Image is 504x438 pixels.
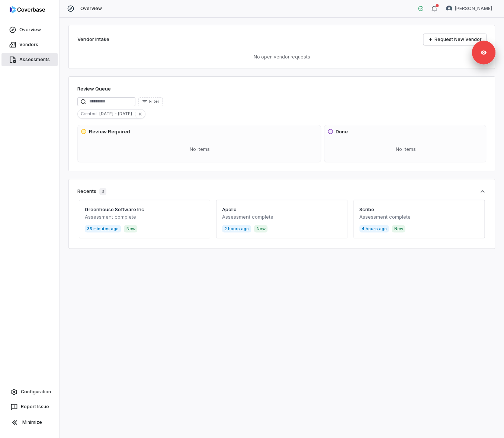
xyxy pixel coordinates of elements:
[21,389,51,395] span: Configuration
[77,54,486,60] p: No open vendor requests
[3,415,56,430] button: Minimize
[99,188,106,195] span: 3
[442,3,497,14] button: Samir Govani avatar[PERSON_NAME]
[77,85,111,93] h1: Review Queue
[3,385,56,399] a: Configuration
[1,23,58,36] a: Overview
[1,53,58,66] a: Assessments
[77,188,106,195] div: Recents
[10,6,45,13] img: logo-D7KZi-bG.svg
[21,404,49,410] span: Report Issue
[22,419,42,425] span: Minimize
[222,206,237,212] a: Apollo
[3,400,56,413] button: Report Issue
[85,206,144,212] a: Greenhouse Software Inc
[336,128,348,136] h3: Done
[1,38,58,51] a: Vendors
[138,97,163,106] button: Filter
[19,57,50,63] span: Assessments
[359,206,374,212] a: Scribe
[455,6,492,12] span: [PERSON_NAME]
[81,140,319,159] div: No items
[78,110,99,117] span: Created :
[19,27,41,33] span: Overview
[99,110,135,117] span: [DATE] - [DATE]
[77,36,109,43] h2: Vendor Intake
[80,6,102,12] span: Overview
[327,140,484,159] div: No items
[423,34,486,45] a: Request New Vendor
[446,6,452,12] img: Samir Govani avatar
[149,99,159,104] span: Filter
[89,128,130,136] h3: Review Required
[77,188,486,195] button: Recents3
[19,42,38,48] span: Vendors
